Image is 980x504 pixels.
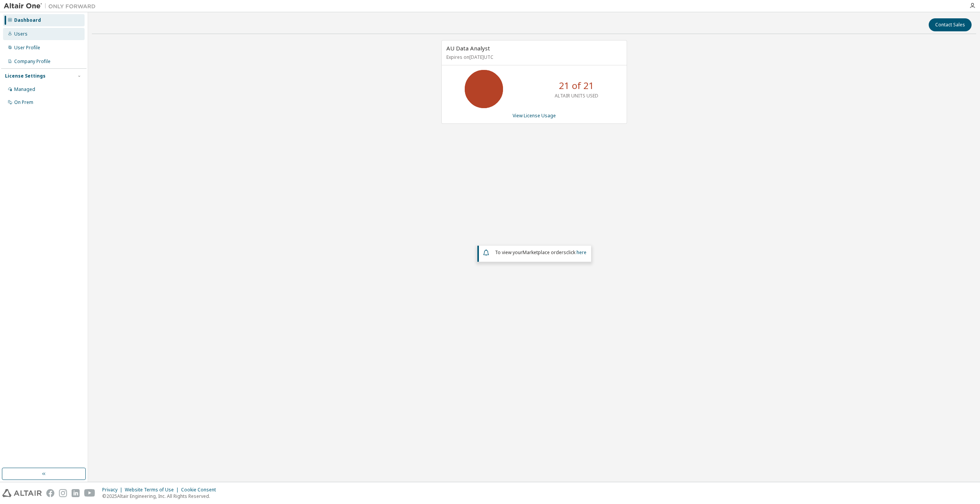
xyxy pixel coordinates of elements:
[559,79,594,92] p: 21 of 21
[446,54,620,60] p: Expires on [DATE] UTC
[446,44,490,52] span: AU Data Analyst
[14,17,41,23] div: Dashboard
[513,112,556,119] a: View License Usage
[4,2,100,10] img: Altair One
[125,487,181,493] div: Website Terms of Use
[59,489,67,497] img: instagram.svg
[14,58,51,65] div: Company Profile
[14,31,28,37] div: Users
[2,489,42,497] img: altair_logo.svg
[102,493,220,499] p: © 2025 Altair Engineering, Inc. All Rights Reserved.
[102,487,125,493] div: Privacy
[181,487,220,493] div: Cookie Consent
[555,92,598,99] p: ALTAIR UNITS USED
[84,489,95,497] img: youtube.svg
[14,45,40,51] div: User Profile
[495,249,586,256] span: To view your click
[14,99,33,105] div: On Prem
[5,73,46,79] div: License Settings
[929,18,972,31] button: Contact Sales
[523,249,566,256] em: Marketplace orders
[72,489,80,497] img: linkedin.svg
[46,489,54,497] img: facebook.svg
[14,86,35,92] div: Managed
[577,249,586,256] a: here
